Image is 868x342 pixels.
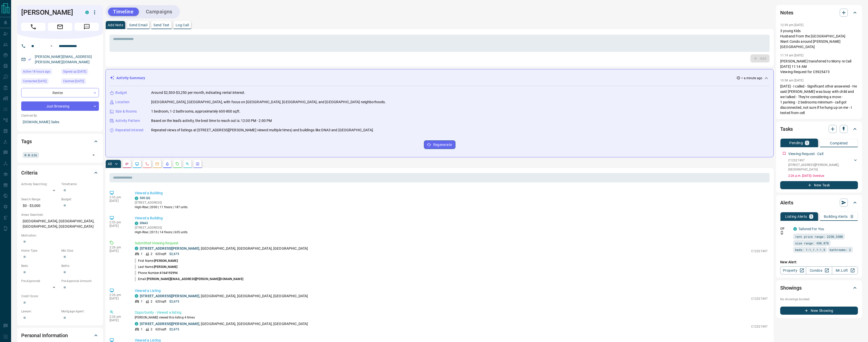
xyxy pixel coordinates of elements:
p: No showings booked [780,297,858,302]
a: [STREET_ADDRESS][PERSON_NAME] [140,294,199,298]
p: Areas Searched: [21,212,99,217]
p: 2 [151,327,152,332]
p: $2,675 [169,327,179,332]
button: Open [48,43,55,49]
p: High-Rise | 2000 | 11 floors | 187 units [135,205,188,209]
div: condos.ca [135,247,138,250]
h2: Tags [21,137,32,145]
p: [DATE] [110,318,127,322]
p: Pre-Approval Amount: [61,279,99,283]
svg: Push Notification Only [780,231,784,234]
p: [STREET_ADDRESS] [135,200,188,205]
p: Repeated Interest [115,127,144,133]
span: 4164192994 [160,271,178,275]
p: Viewed a Building [135,216,768,221]
div: C12327497[STREET_ADDRESS][PERSON_NAME],[GEOGRAPHIC_DATA] [788,157,858,173]
button: New Task [780,181,858,189]
span: beds: 1-1,1.1-1.9 [795,247,825,252]
a: Tailored For You [798,227,824,231]
h2: Notes [780,9,793,17]
p: 3 young Kids Husband From the [GEOGRAPHIC_DATA] Want Condo around [PERSON_NAME][GEOGRAPHIC_DATA] [780,28,858,50]
div: Tasks [780,123,858,135]
p: 11:19 am [DATE] [780,54,803,57]
p: [DATE] [110,297,127,300]
p: [DOMAIN_NAME] Sales [21,118,99,126]
h1: [PERSON_NAME] [21,8,78,16]
p: Building Alerts [824,215,848,218]
p: Last Name: [135,265,178,269]
p: First Name: [135,259,178,263]
p: Submitted Viewing Request [135,241,768,246]
p: 1 [141,252,143,256]
p: [DATE] [110,199,127,203]
p: 2:26 pm [110,293,127,297]
span: Call [21,23,45,31]
p: [PERSON_NAME] transferred to Morry re Call [DATE] 11:14 AM Viewing Request for C5925473 [780,59,858,75]
p: Lawyer: [21,309,59,314]
div: Fri May 03 2024 [61,78,99,85]
p: [GEOGRAPHIC_DATA], [GEOGRAPHIC_DATA], [GEOGRAPHIC_DATA], [GEOGRAPHIC_DATA] [21,217,99,231]
div: Showings [780,282,858,294]
p: [DATE] - I called - Significant other answered - He said [PERSON_NAME] was busy with child and we... [780,84,858,116]
p: Phone Number: [135,271,178,275]
p: 1 [810,215,812,218]
svg: Listing Alerts [165,162,169,166]
p: Budget [115,90,127,95]
p: Activity Pattern [115,118,140,123]
div: Personal Information [21,329,99,341]
button: New Showing [780,307,858,315]
p: 2:26 p.m. [DATE] - Overdue [788,174,858,178]
h2: Personal Information [21,331,68,339]
p: 2:26 pm [110,315,127,318]
span: Signed up [DATE] [63,69,86,74]
p: C12327497 [751,249,768,253]
p: Based on the lead's activity, the best time to reach out is: 12:00 PM - 2:00 PM [151,118,272,123]
span: size range: 450,878 [795,241,829,246]
p: Viewed a Listing [135,288,768,293]
p: , [GEOGRAPHIC_DATA], [GEOGRAPHIC_DATA], [GEOGRAPHIC_DATA] [140,246,308,251]
p: Activity Summary [116,75,145,81]
span: Email [48,23,72,31]
span: Contacted [DATE] [23,79,47,84]
p: $2,675 [169,252,179,256]
p: , [GEOGRAPHIC_DATA], [GEOGRAPHIC_DATA], [GEOGRAPHIC_DATA] [140,293,308,299]
span: Active 18 hours ago [23,69,50,74]
p: Timeframe: [61,182,99,186]
p: Off [780,226,790,231]
p: 620 sqft [155,299,166,304]
a: 500 QQ [140,196,150,200]
a: [STREET_ADDRESS][PERSON_NAME] [140,246,199,250]
div: Thu Sep 11 2025 [21,69,59,76]
p: Motivation: [21,233,99,238]
p: 2:26 pm [110,246,127,249]
p: Repeated views of listings at [STREET_ADDRESS][PERSON_NAME] viewed multiple times) and buildings ... [151,127,374,133]
p: Home Type: [21,248,59,253]
span: [PERSON_NAME][EMAIL_ADDRESS][PERSON_NAME][DOMAIN_NAME] [147,277,243,281]
p: C12327497 [788,158,853,163]
a: Condos [806,266,832,274]
p: 2 [151,299,152,304]
p: Around $2,500-$3,250 per month, indicating rental interest. [151,90,246,95]
p: High-Rise | 2015 | 14 floors | 605 units [135,230,188,234]
p: 1 [141,299,143,304]
div: condos.ca [135,322,138,326]
a: [PERSON_NAME][EMAIL_ADDRESS][PERSON_NAME][DOMAIN_NAME] [35,55,92,64]
p: Actively Searching: [21,182,59,186]
p: [PERSON_NAME] viewed this listing 4 times [135,315,768,320]
p: C12327497 [751,296,768,301]
svg: Requests [175,162,179,166]
p: Pre-Approved: [21,279,59,283]
div: Tags [21,135,99,147]
button: Regenerate [424,140,455,149]
div: Activity Summary< a minute ago [110,73,769,83]
p: Send Email [129,23,147,27]
p: 10:38 am [DATE] [780,79,803,82]
p: [DATE] [110,249,127,253]
div: condos.ca [793,227,797,231]
p: 620 sqft [155,327,166,332]
p: Mortgage Agent: [61,309,99,314]
h2: Alerts [780,199,793,207]
div: condos.ca [135,197,138,200]
span: Message [75,23,99,31]
div: condos.ca [85,11,89,14]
